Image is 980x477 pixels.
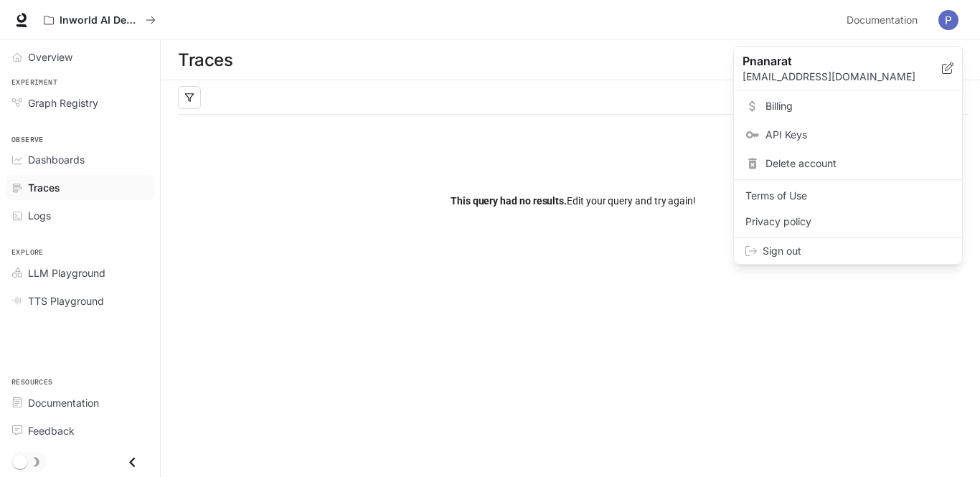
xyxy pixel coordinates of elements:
[745,214,951,229] span: Privacy policy
[734,238,962,264] div: Sign out
[737,183,959,209] a: Terms of Use
[734,47,962,90] div: Pnanarat[EMAIL_ADDRESS][DOMAIN_NAME]
[737,122,959,148] a: API Keys
[745,189,951,203] span: Terms of Use
[765,99,951,113] span: Billing
[737,93,959,119] a: Billing
[743,70,942,84] p: [EMAIL_ADDRESS][DOMAIN_NAME]
[743,52,919,70] p: Pnanarat
[765,156,951,171] span: Delete account
[765,128,951,142] span: API Keys
[737,151,959,176] div: Delete account
[763,244,951,258] span: Sign out
[737,209,959,235] a: Privacy policy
